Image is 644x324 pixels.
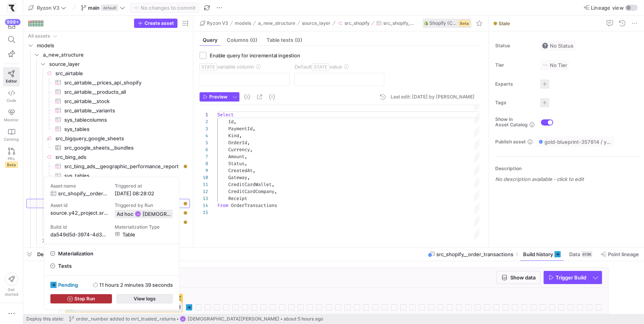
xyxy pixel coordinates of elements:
span: Deploy [37,251,54,257]
span: a_new_structure [43,50,189,59]
a: sys_tables​​​​​​​​​ [26,227,190,236]
div: Press SPACE to select this row. [26,50,190,59]
button: Create asset [134,19,177,28]
a: src_airtable__stock​​​​​​​​​ [26,97,190,106]
span: , [247,140,250,146]
span: Asset name [50,183,108,189]
div: Press SPACE to select this row. [26,97,190,106]
a: src_shopify__order_transactions​​​​​​​​​ [26,199,190,208]
span: Ryzon V3 [37,5,59,11]
div: Press SPACE to select this row. [26,115,190,124]
div: Press SPACE to select this row. [26,41,190,50]
span: Tests [58,263,173,269]
a: sys_tables​​​​​​​​​ [26,124,190,134]
span: main [88,5,100,11]
p: Description [495,166,641,171]
span: Beta [5,162,18,168]
span: Shopify (CData) [429,21,457,26]
span: Stale [499,21,510,26]
span: source_layer [302,21,331,26]
button: source_layer [300,19,332,28]
div: 7 [200,153,208,160]
span: Get started [5,287,18,296]
span: , [250,146,253,153]
img: https://storage.googleapis.com/y42-prod-data-exchange/images/sBsRsYb6BHzNxH9w4w8ylRuridc3cmH4JEFn... [8,4,15,12]
div: Press SPACE to select this row. [26,245,190,255]
span: , [234,119,236,125]
span: Data [569,251,580,257]
span: Receipt [228,195,247,202]
div: Press SPACE to select this row. [26,236,190,245]
div: Press SPACE to select this row. [26,134,190,143]
span: Ad hoc [117,211,133,217]
span: default [101,5,118,11]
div: 999+ [5,19,21,25]
div: Last edit: [DATE] by [PERSON_NAME] [391,94,475,100]
button: Data619K [566,248,596,261]
div: Press SPACE to select this row. [26,78,190,87]
span: Enable query for incremental ingestion [210,52,300,59]
span: Build history [523,251,553,257]
button: src_shopify [336,19,372,28]
span: , [272,181,274,188]
span: Ryzon V3 [207,21,228,26]
a: sys_tablecolumns​​​​​​​​​ [26,115,190,124]
span: CreditCardWallet [228,181,272,188]
div: 619K [582,251,592,257]
span: sys_tables​​​​​​​​​ [64,171,181,180]
span: Columns [227,38,257,43]
div: Press SPACE to select this row. [26,69,190,78]
span: OrderTransactions [231,202,277,209]
span: Kind [228,133,239,139]
span: source_layer [49,60,189,69]
span: Deploy this state: [26,316,64,322]
div: 9 [200,167,208,174]
div: 11 [200,181,208,188]
div: 12 [200,188,208,195]
span: src_airtable​​​​​​​​ [55,69,189,78]
span: Code [7,98,16,103]
span: models [235,21,251,26]
span: Show data [510,274,536,281]
span: src_bing_ads​​​​​​​​ [55,153,189,162]
span: Tags [495,100,534,105]
span: src_google_sheets__bundles​​​​​​​​​ [64,143,181,152]
div: Press SPACE to select this row. [26,31,190,41]
a: src_airtable__variants​​​​​​​​​ [26,106,190,115]
div: 4 [200,132,208,139]
span: sys_tablecolumns​​​​​​​​​ [64,115,181,124]
span: src_shopify__order_transactions [383,21,416,26]
div: 14 [200,202,208,209]
img: undefined [424,21,428,26]
span: From [217,202,228,209]
a: src_airtable​​​​​​​​ [26,69,190,78]
span: Amount [228,153,245,160]
button: src_shopify__order_transactions [374,19,418,28]
button: Show data [497,271,541,284]
div: 10 [200,174,208,181]
span: , [274,188,277,195]
span: Table tests [267,38,302,43]
div: 13 [200,195,208,202]
a: src_shopify​​​​​​​​ [26,180,190,190]
span: src_airtable__prices_api_shopify​​​​​​​​​ [64,78,181,87]
span: Trigger Build [556,274,586,281]
span: Stop Run [74,296,95,302]
button: models [233,19,253,28]
a: Catalog [3,125,20,145]
div: Press SPACE to select this row. [26,227,190,236]
span: No Status [542,43,573,49]
span: Catalog [4,137,19,141]
span: Publish asset [495,139,526,145]
span: Editor [6,79,17,83]
a: sys_tables​​​​​​​​​ [26,171,190,180]
span: src_shopify__order_transactions [437,251,514,257]
button: Point lineage [598,248,642,261]
a: src_shopify__order_gateways​​​​​​​​​ [26,190,190,199]
div: 8 [200,160,208,167]
span: Create asset [145,21,174,26]
a: src_bing_ads​​​​​​​​ [26,152,190,162]
span: [DEMOGRAPHIC_DATA][PERSON_NAME] [143,211,171,217]
span: src_bigquery_google_sheets​​​​​​​​ [55,134,189,143]
span: [DATE] 08:28:02 [115,190,154,196]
